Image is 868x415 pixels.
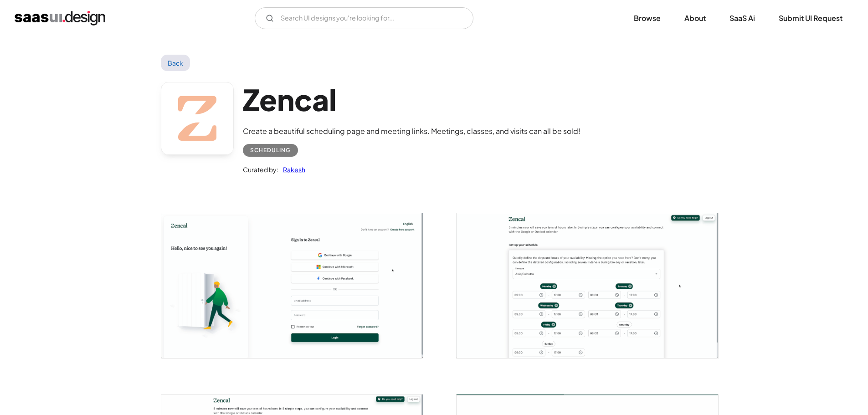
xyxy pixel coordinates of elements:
div: Curated by: [243,164,278,175]
img: 643e46c3c451833b3f58a181_Zencal%20-%20Setup%20schedule.png [457,213,718,358]
a: About [673,8,717,28]
a: Browse [623,8,672,28]
a: open lightbox [161,213,423,358]
img: 643e46c38d1560301a0feb24_Zencal%20-%20sign%20in%20page.png [161,213,423,358]
a: open lightbox [457,213,718,358]
form: Email Form [255,7,473,29]
a: SaaS Ai [719,8,766,28]
div: Create a beautiful scheduling page and meeting links. Meetings, classes, and visits can all be sold! [243,126,580,137]
a: home [15,11,105,26]
a: Submit UI Request [768,8,853,28]
div: Scheduling [250,145,291,156]
input: Search UI designs you're looking for... [255,7,473,29]
a: Back [161,55,190,71]
h1: Zencal [243,82,580,117]
a: Rakesh [278,164,305,175]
